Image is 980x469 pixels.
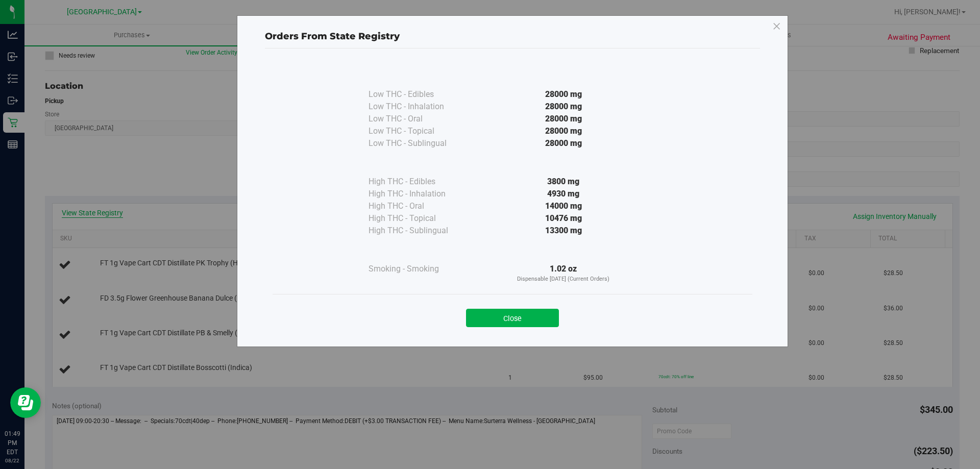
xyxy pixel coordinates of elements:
[471,176,656,188] div: 3800 mg
[471,263,656,284] div: 1.02 oz
[369,225,471,237] div: High THC - Sublingual
[369,176,471,188] div: High THC - Edibles
[265,31,400,42] span: Orders From State Registry
[369,200,471,212] div: High THC - Oral
[369,263,471,275] div: Smoking - Smoking
[471,113,656,125] div: 28000 mg
[471,212,656,225] div: 10476 mg
[466,309,559,327] button: Close
[369,125,471,137] div: Low THC - Topical
[369,212,471,225] div: High THC - Topical
[369,101,471,113] div: Low THC - Inhalation
[369,113,471,125] div: Low THC - Oral
[471,275,656,284] p: Dispensable [DATE] (Current Orders)
[471,125,656,137] div: 28000 mg
[471,225,656,237] div: 13300 mg
[10,387,41,418] iframe: Resource center
[471,188,656,200] div: 4930 mg
[471,88,656,101] div: 28000 mg
[471,137,656,150] div: 28000 mg
[369,137,471,150] div: Low THC - Sublingual
[471,200,656,212] div: 14000 mg
[369,88,471,101] div: Low THC - Edibles
[369,188,471,200] div: High THC - Inhalation
[471,101,656,113] div: 28000 mg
